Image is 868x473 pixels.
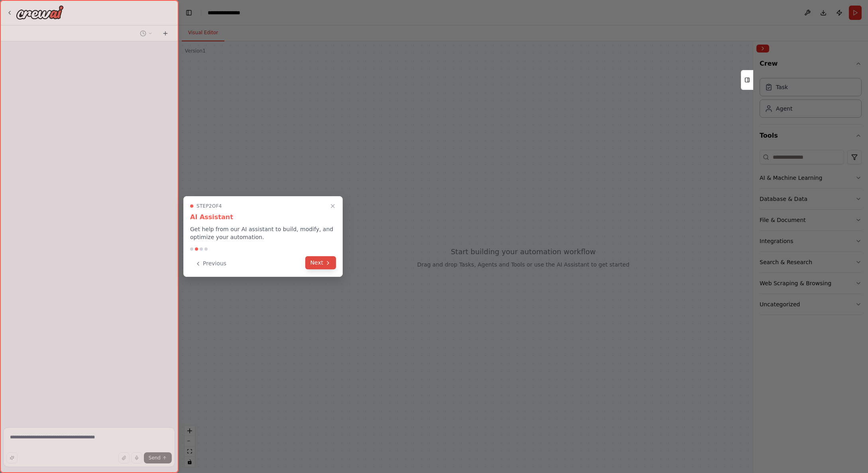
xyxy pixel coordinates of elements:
[190,225,336,241] p: Get help from our AI assistant to build, modify, and optimize your automation.
[305,256,336,269] button: Next
[196,203,222,209] span: Step 2 of 4
[190,212,336,222] h3: AI Assistant
[183,7,194,18] button: Hide left sidebar
[328,201,338,211] button: Close walkthrough
[190,257,231,270] button: Previous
